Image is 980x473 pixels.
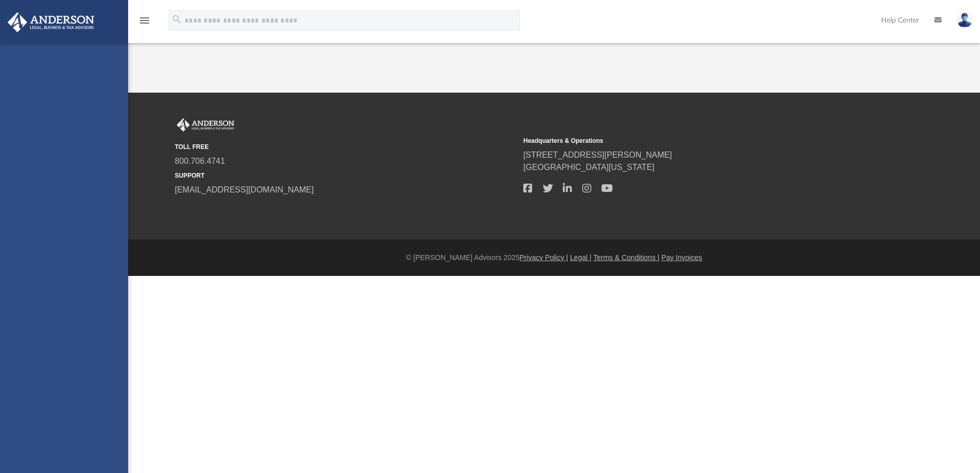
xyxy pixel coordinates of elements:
i: search [171,14,182,25]
a: Legal | [570,253,591,262]
a: [EMAIL_ADDRESS][DOMAIN_NAME] [175,185,314,194]
small: SUPPORT [175,171,516,180]
small: TOLL FREE [175,142,516,152]
small: Headquarters & Operations [523,136,865,145]
a: Privacy Policy | [520,253,568,262]
img: Anderson Advisors Platinum Portal [5,12,97,32]
img: Anderson Advisors Platinum Portal [175,118,236,132]
a: [STREET_ADDRESS][PERSON_NAME] [523,150,672,159]
a: menu [138,19,151,27]
a: 800.706.4741 [175,157,225,165]
img: User Pic [957,13,972,28]
i: menu [138,14,151,27]
a: [GEOGRAPHIC_DATA][US_STATE] [523,163,655,171]
div: © [PERSON_NAME] Advisors 2025 [128,252,980,263]
a: Terms & Conditions | [594,253,660,262]
a: Pay Invoices [661,253,702,262]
